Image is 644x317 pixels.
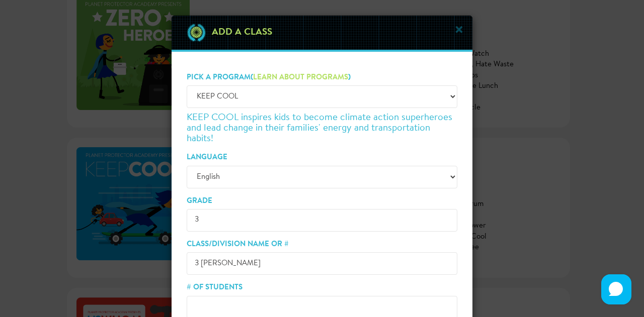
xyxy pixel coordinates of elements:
span: × [453,22,465,41]
label: Grade [187,196,212,206]
span: ( [251,74,253,81]
div: Close [172,16,472,52]
a: Learn about programs [253,74,348,81]
iframe: HelpCrunch [599,272,634,307]
span: Pick a program [187,74,251,81]
h4: Add a class [207,23,272,42]
label: Language [187,152,227,163]
span: ) [348,74,351,81]
label: Class/Division Name or # [187,239,289,250]
h4: KEEP COOL inspires kids to become climate action superheroes and lead change in their families' e... [187,113,457,145]
label: # of Students [187,282,243,293]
